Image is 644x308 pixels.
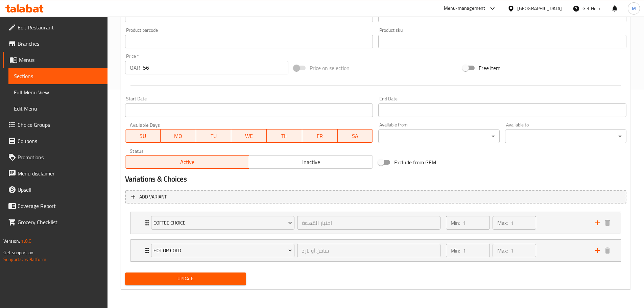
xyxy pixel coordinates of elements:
[18,186,102,194] span: Upsell
[130,275,241,283] span: Update
[249,155,373,169] button: Inactive
[632,5,636,12] span: M
[269,131,300,141] span: TH
[3,19,108,35] a: Edit Restaurant
[143,61,289,74] input: Please enter price
[8,68,108,84] a: Sections
[3,149,108,165] a: Promotions
[3,182,108,198] a: Upsell
[19,56,102,64] span: Menus
[310,64,350,72] span: Price on selection
[378,129,500,143] div: ​
[131,212,621,234] div: Expand
[18,218,102,226] span: Grocery Checklist
[125,237,626,264] li: Expand
[602,218,613,228] button: delete
[21,237,31,245] span: 1.0.0
[302,129,338,143] button: FR
[340,131,371,141] span: SA
[18,202,102,210] span: Coverage Report
[139,193,167,201] span: Add variant
[592,245,602,256] button: add
[592,218,602,228] button: add
[378,35,626,48] input: Please enter product sku
[163,131,193,141] span: MO
[125,174,626,184] h2: Variations & Choices
[18,121,102,129] span: Choice Groups
[451,246,460,255] p: Min:
[3,117,108,133] a: Choice Groups
[602,245,613,256] button: delete
[234,131,264,141] span: WE
[130,64,140,72] p: QAR
[444,4,485,13] div: Menu-management
[338,129,373,143] button: SA
[3,165,108,182] a: Menu disclaimer
[199,131,229,141] span: TU
[153,246,292,255] span: Hot or Cold
[305,131,335,141] span: FR
[3,214,108,230] a: Grocery Checklist
[451,219,460,227] p: Min:
[125,190,626,204] button: Add variant
[479,64,500,72] span: Free item
[18,23,102,31] span: Edit Restaurant
[231,129,267,143] button: WE
[161,129,196,143] button: MO
[3,52,108,68] a: Menus
[18,40,102,48] span: Branches
[125,273,246,285] button: Update
[497,246,508,255] p: Max:
[8,84,108,100] a: Full Menu View
[252,157,370,167] span: Inactive
[128,131,158,141] span: SU
[517,5,562,12] div: [GEOGRAPHIC_DATA]
[267,129,302,143] button: TH
[3,133,108,149] a: Coupons
[497,219,508,227] p: Max:
[151,216,294,230] button: Coffee Choice
[14,72,102,80] span: Sections
[153,219,292,227] span: Coffee Choice
[128,157,246,167] span: Active
[18,153,102,161] span: Promotions
[125,35,373,48] input: Please enter product barcode
[8,100,108,117] a: Edit Menu
[125,129,161,143] button: SU
[3,35,108,52] a: Branches
[125,155,249,169] button: Active
[18,137,102,145] span: Coupons
[505,129,626,143] div: ​
[3,248,34,257] span: Get support on:
[151,244,294,257] button: Hot or Cold
[394,158,436,166] span: Exclude from GEM
[14,104,102,113] span: Edit Menu
[3,198,108,214] a: Coverage Report
[14,88,102,96] span: Full Menu View
[3,237,20,245] span: Version:
[131,240,621,261] div: Expand
[125,209,626,237] li: Expand
[3,255,46,264] a: Support.OpsPlatform
[18,169,102,177] span: Menu disclaimer
[196,129,232,143] button: TU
